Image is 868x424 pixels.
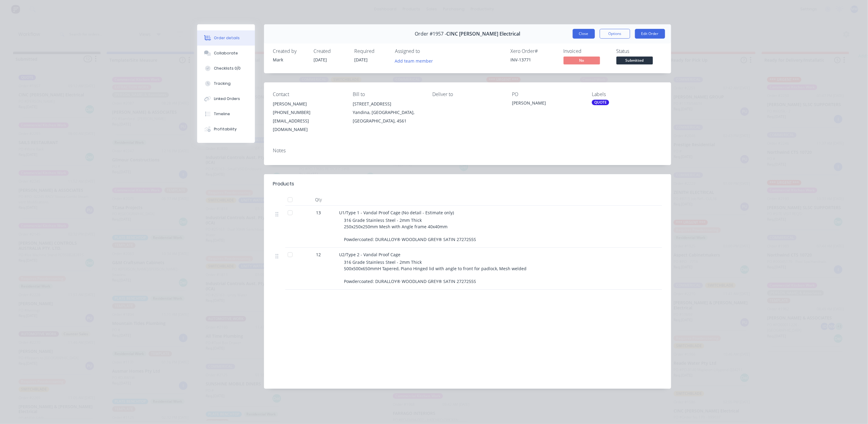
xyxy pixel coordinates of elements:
div: [STREET_ADDRESS] [353,100,423,108]
span: Submitted [616,57,653,64]
button: Close [573,29,595,39]
div: Created by [273,48,307,54]
span: No [564,57,600,64]
div: [PERSON_NAME] [273,100,343,108]
div: Status [616,48,662,54]
button: Profitability [197,122,255,137]
div: [STREET_ADDRESS]Yandina, [GEOGRAPHIC_DATA], [GEOGRAPHIC_DATA], 4561 [353,100,423,125]
button: Submitted [616,57,653,66]
span: [DATE] [314,57,327,63]
div: Products [273,180,294,188]
span: U1/Type 1 - Vandal Proof Cage (No detail - Estimate only) [339,210,454,215]
div: Required [355,48,388,54]
div: Mark [273,57,307,63]
div: QUOTE [592,100,609,105]
button: Add team member [395,57,437,65]
div: Bill to [353,91,423,97]
div: Order details [214,35,240,41]
div: [EMAIL_ADDRESS][DOMAIN_NAME] [273,117,343,134]
span: Order #1957 - [415,31,446,37]
div: Xero Order # [511,48,556,54]
div: Checklists 0/0 [214,66,241,71]
span: CINC [PERSON_NAME] Electrical [446,31,520,37]
span: U2/Type 2 - Vandal Proof Cage [339,252,401,257]
button: Timeline [197,106,255,122]
button: Linked Orders [197,91,255,106]
span: [DATE] [355,57,368,63]
button: Edit Order [635,29,665,39]
button: Tracking [197,76,255,91]
div: Notes [273,148,662,153]
div: Collaborate [214,50,238,56]
div: Assigned to [395,48,456,54]
div: INV-13771 [511,57,556,63]
span: 316 Grade Stainless Steel - 2mm Thick 500x500x650mmH Tapered, Piano Hinged lid with angle to fron... [344,259,527,284]
span: 13 [316,209,321,216]
div: [PERSON_NAME] [512,100,582,108]
div: Created [314,48,347,54]
div: Yandina, [GEOGRAPHIC_DATA], [GEOGRAPHIC_DATA], 4561 [353,108,423,125]
button: Add team member [392,57,436,65]
div: Qty [300,194,337,206]
button: Checklists 0/0 [197,61,255,76]
div: Deliver to [432,91,502,97]
div: [PERSON_NAME][PHONE_NUMBER][EMAIL_ADDRESS][DOMAIN_NAME] [273,100,343,134]
div: Labels [592,91,662,97]
button: Order details [197,30,255,46]
div: Linked Orders [214,96,240,102]
div: Timeline [214,111,230,117]
span: 12 [316,251,321,258]
div: Invoiced [564,48,609,54]
button: Options [600,29,630,39]
div: Tracking [214,81,231,86]
div: [PHONE_NUMBER] [273,108,343,117]
button: Collaborate [197,46,255,61]
div: PO [512,91,582,97]
span: 316 Grade Stainless Steel - 2mm Thick 250x250x250mm Mesh with Angle frame 40x40mm Powdercoated: D... [344,217,476,242]
div: Contact [273,91,343,97]
div: Profitability [214,126,237,132]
